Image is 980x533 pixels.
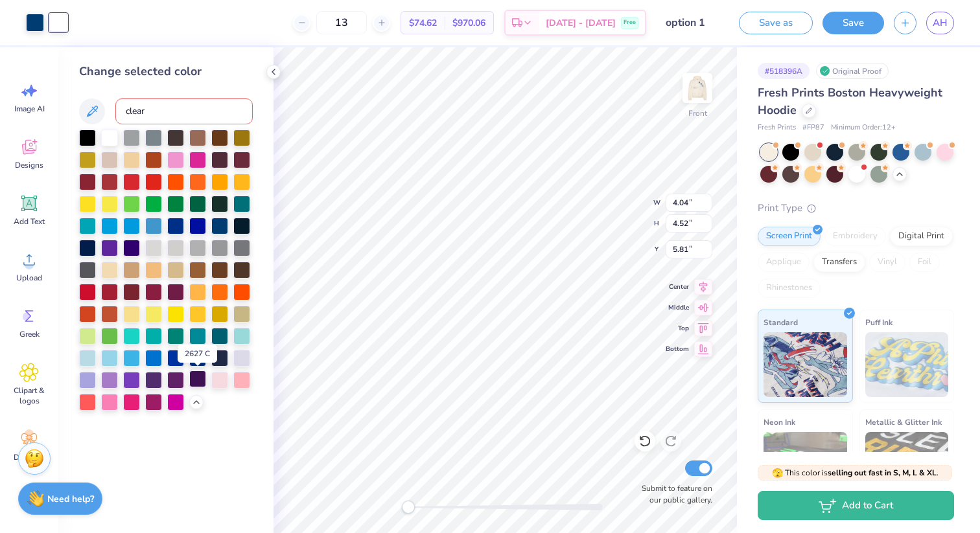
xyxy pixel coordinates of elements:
[684,75,710,101] img: Front
[802,122,824,133] span: # FP87
[666,323,689,334] span: Top
[909,253,940,272] div: Foil
[758,278,821,298] div: Rhinestones
[666,282,689,292] span: Center
[656,10,719,36] input: Untitled Design
[865,415,942,429] span: Metallic & Glitter Ink
[764,315,798,329] span: Standard
[816,63,889,79] div: Original Proof
[47,493,94,505] strong: Need help?
[16,273,42,283] span: Upload
[758,63,810,79] div: # 518396A
[546,16,616,30] span: [DATE] - [DATE]
[624,18,636,27] span: Free
[824,227,886,246] div: Embroidery
[813,253,865,272] div: Transfers
[758,491,954,520] button: Add to Cart
[14,104,45,114] span: Image AI
[758,227,821,246] div: Screen Print
[14,452,45,462] span: Decorate
[666,344,689,354] span: Bottom
[822,12,884,34] button: Save
[764,432,847,497] img: Neon Ink
[933,16,948,30] span: AH
[178,345,217,363] div: 2627 C
[316,11,367,34] input: – –
[15,160,43,170] span: Designs
[19,329,40,339] span: Greek
[8,385,51,406] span: Clipart & logos
[666,302,689,313] span: Middle
[764,415,795,429] span: Neon Ink
[865,332,949,397] img: Puff Ink
[635,482,712,506] label: Submit to feature on our public gallery.
[14,216,45,227] span: Add Text
[758,253,810,272] div: Applique
[758,85,942,118] span: Fresh Prints Boston Heavyweight Hoodie
[772,467,783,479] span: 🫣
[452,16,485,30] span: $970.06
[758,122,796,133] span: Fresh Prints
[926,12,954,34] a: AH
[79,63,253,80] div: Change selected color
[772,467,939,479] span: This color is .
[831,122,896,133] span: Minimum Order: 12 +
[828,468,937,478] strong: selling out fast in S, M, L & XL
[890,227,953,246] div: Digital Print
[869,253,905,272] div: Vinyl
[739,12,813,34] button: Save as
[764,332,847,397] img: Standard
[865,432,949,497] img: Metallic & Glitter Ink
[115,98,253,124] input: e.g. 7428 c
[402,501,415,514] div: Accessibility label
[865,315,892,329] span: Puff Ink
[409,16,437,30] span: $74.62
[688,108,707,119] div: Front
[758,201,954,216] div: Print Type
